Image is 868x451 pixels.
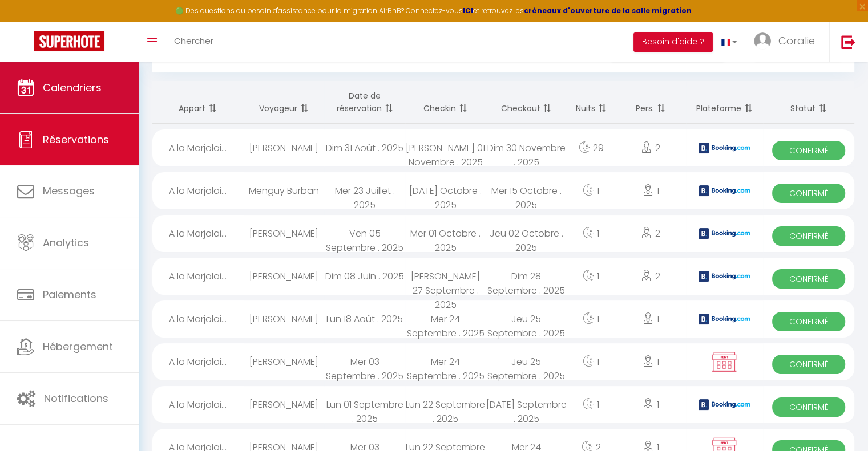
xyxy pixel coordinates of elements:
[763,81,854,124] th: Sort by status
[43,80,102,95] span: Calendriers
[9,5,43,39] button: Ouvrir le widget de chat LiveChat
[616,81,686,124] th: Sort by people
[152,81,244,124] th: Sort by rentals
[405,81,486,124] th: Sort by checkin
[686,81,763,124] th: Sort by channel
[43,339,113,354] span: Hébergement
[244,81,324,124] th: Sort by guest
[34,31,104,51] img: Super Booking
[745,22,829,62] a: ... Coralie
[43,287,96,302] span: Paiements
[43,235,89,250] span: Analytics
[165,22,222,62] a: Chercher
[324,81,405,124] th: Sort by booking date
[524,6,692,15] a: créneaux d'ouverture de la salle migration
[463,6,473,15] a: ICI
[174,35,213,47] span: Chercher
[778,34,815,48] span: Coralie
[567,81,616,124] th: Sort by nights
[841,35,855,49] img: logout
[43,184,95,198] span: Messages
[43,132,109,147] span: Réservations
[486,81,566,124] th: Sort by checkout
[754,32,771,50] img: ...
[633,32,713,52] button: Besoin d'aide ?
[44,391,108,405] span: Notifications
